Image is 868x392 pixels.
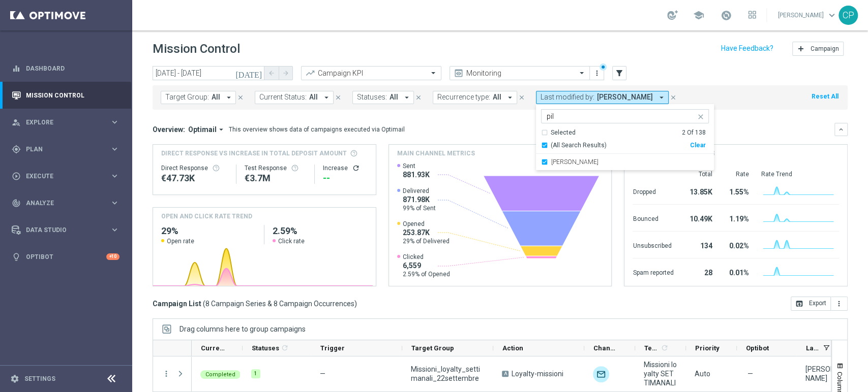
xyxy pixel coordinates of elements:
span: Open rate [167,237,194,245]
span: Direct Response VS Increase In Total Deposit Amount [161,149,347,158]
div: +10 [106,253,119,260]
button: play_circle_outline Execute keyboard_arrow_right [11,172,120,180]
span: Current Status: [259,93,307,102]
div: CP [839,6,858,25]
span: 253.87K [403,228,450,237]
button: Data Studio keyboard_arrow_right [11,226,120,234]
button: Target Group: All arrow_drop_down [161,91,236,104]
div: Bounced [633,210,673,226]
span: Analyze [26,200,110,206]
i: trending_up [305,68,315,78]
button: close [236,92,245,103]
span: ) [354,299,357,308]
button: Last modified by: [PERSON_NAME] arrow_drop_down [536,91,669,104]
i: preview [454,68,464,78]
button: refresh [352,164,360,172]
i: arrow_forward [282,70,289,77]
i: refresh [661,344,669,352]
button: close [414,92,423,103]
multiple-options-button: Export to CSV [791,299,848,307]
button: more_vert [831,297,848,311]
span: Loyalty-missioni [512,369,563,378]
button: open_in_browser Export [791,297,831,311]
i: open_in_browser [795,300,803,308]
ng-dropdown-panel: Options list [536,128,714,171]
div: Total [685,170,712,178]
button: arrow_forward [279,66,293,80]
button: arrow_back [264,66,279,80]
div: €47,734 [161,172,228,184]
i: close [518,94,525,101]
div: 1.55% [724,183,749,199]
a: Settings [24,376,55,382]
i: close [237,94,244,101]
span: school [693,10,704,21]
div: Unsubscribed [633,237,673,253]
button: Statuses: All arrow_drop_down [352,91,414,104]
button: Recurrence type: All arrow_drop_down [433,91,517,104]
i: close [415,94,422,101]
button: Reset All [811,91,840,102]
div: 2 Of 138 [682,128,706,137]
span: 6,559 [403,261,450,270]
div: 13.85K [685,183,712,199]
div: Plan [12,145,110,154]
span: Missioni_loyalty_settimanali_22settembre [411,365,485,383]
span: keyboard_arrow_down [826,10,837,21]
i: gps_fixed [12,145,21,154]
button: [DATE] [234,66,264,81]
div: Direct Response [161,164,228,172]
span: Delivered [403,187,436,195]
div: Selected [551,128,576,137]
div: Mission Control [11,91,120,100]
button: add Campaign [792,42,844,56]
span: All [493,93,501,102]
ng-select: Chiara Pigato, Valentina Pilato [536,109,714,171]
i: close [697,113,705,121]
span: Templates [644,344,659,352]
button: Current Status: All arrow_drop_down [255,91,334,104]
span: Calculate column [279,342,289,353]
div: Increase [323,164,368,172]
div: 28 [685,264,712,280]
h3: Overview: [153,125,185,134]
div: Data Studio [12,225,110,235]
i: more_vert [835,300,843,308]
h4: OPEN AND CLICK RATE TREND [161,212,252,221]
i: close [335,94,342,101]
div: There are unsaved changes [600,63,607,71]
div: gps_fixed Plan keyboard_arrow_right [11,145,120,153]
span: A [502,371,508,377]
input: Have Feedback? [721,45,773,52]
i: keyboard_arrow_right [110,198,119,208]
i: arrow_drop_down [224,93,233,102]
button: close [517,92,526,103]
span: All [212,93,220,102]
span: 2.59% of Opened [403,270,450,278]
div: This overview shows data of campaigns executed via Optimail [229,125,405,134]
span: All [309,93,318,102]
button: track_changes Analyze keyboard_arrow_right [11,199,120,207]
img: Optimail [593,366,609,382]
button: person_search Explore keyboard_arrow_right [11,118,120,126]
i: settings [10,374,19,383]
div: Chiara Pigato [805,365,839,383]
button: keyboard_arrow_down [834,123,848,136]
span: Action [502,344,523,352]
i: keyboard_arrow_right [110,225,119,235]
span: Trigger [320,344,345,352]
div: 1 [251,369,260,378]
i: filter_alt [615,69,624,78]
div: Row Groups [179,325,306,333]
i: more_vert [162,369,171,378]
h2: 2.59% [273,225,367,237]
span: [PERSON_NAME] [597,93,653,102]
i: track_changes [12,199,21,208]
div: Rate Trend [761,170,839,178]
span: Opened [403,220,450,228]
i: keyboard_arrow_right [110,171,119,181]
i: keyboard_arrow_right [110,117,119,127]
div: 134 [685,237,712,253]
